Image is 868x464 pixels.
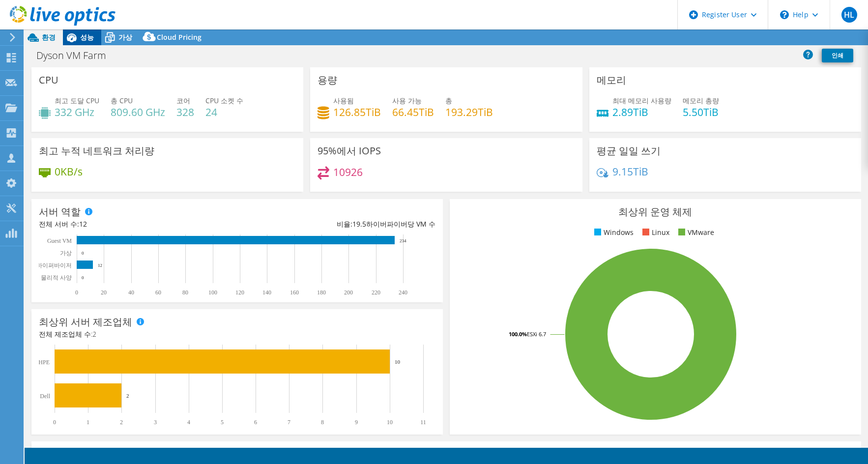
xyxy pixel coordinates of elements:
[683,96,719,105] span: 메모리 총량
[126,393,129,399] text: 2
[841,7,857,23] span: HL
[39,219,237,230] div: 전체 서버 수:
[683,107,719,117] h4: 5.50TiB
[509,330,527,338] tspan: 100.0%
[205,107,243,117] h4: 24
[822,49,853,62] a: 인쇄
[32,50,121,61] h1: Dyson VM Farm
[41,274,72,281] text: 물리적 사양
[55,166,83,177] h4: 0KB/s
[82,275,84,280] text: 0
[597,75,626,86] h3: 메모리
[445,96,452,105] span: 총
[333,107,381,117] h4: 126.85TiB
[157,32,202,42] span: Cloud Pricing
[592,227,634,238] li: Windows
[290,289,299,296] text: 160
[676,227,714,238] li: VMware
[355,419,358,426] text: 9
[780,10,789,19] svg: \n
[80,32,94,42] span: 성능
[79,219,87,229] span: 12
[640,227,669,238] li: Linux
[333,167,363,177] h4: 10926
[457,206,854,217] h3: 최상위 운영 체제
[40,393,50,400] text: Dell
[39,206,81,217] h3: 서버 역할
[597,145,661,156] h3: 평균 일일 쓰기
[392,96,422,105] span: 사용 가능
[445,107,493,117] h4: 193.29TiB
[612,96,671,105] span: 최대 메모리 사용량
[111,107,165,117] h4: 809.60 GHz
[82,251,84,256] text: 0
[400,238,406,243] text: 234
[187,419,190,426] text: 4
[39,317,132,327] h3: 최상위 서버 제조업체
[55,107,99,117] h4: 332 GHz
[39,329,435,340] h4: 전체 제조업체 수:
[98,263,102,268] text: 12
[120,419,123,426] text: 2
[128,289,134,296] text: 40
[235,289,244,296] text: 120
[101,289,107,296] text: 20
[208,289,217,296] text: 100
[262,289,271,296] text: 140
[92,329,96,339] span: 2
[333,96,354,105] span: 사용됨
[87,419,89,426] text: 1
[612,166,648,177] h4: 9.15TiB
[36,262,72,269] text: 하이퍼바이저
[111,96,133,105] span: 총 CPU
[205,96,243,105] span: CPU 소켓 수
[53,419,56,426] text: 0
[154,419,157,426] text: 3
[55,96,99,105] span: 최고 도달 CPU
[176,107,194,117] h4: 328
[39,75,58,86] h3: CPU
[42,32,56,42] span: 환경
[318,145,381,156] h3: 95%에서 IOPS
[352,219,366,229] span: 19.5
[392,107,434,117] h4: 66.45TiB
[612,107,671,117] h4: 2.89TiB
[221,419,224,426] text: 5
[176,96,190,105] span: 코어
[118,32,132,42] span: 가상
[182,289,188,296] text: 80
[372,289,380,296] text: 220
[527,330,546,338] tspan: ESXi 6.7
[387,419,393,426] text: 10
[75,289,78,296] text: 0
[237,219,435,230] div: 비율: 하이버파이버당 VM 수
[288,419,290,426] text: 7
[38,359,50,366] text: HPE
[321,419,324,426] text: 8
[155,289,161,296] text: 60
[395,359,401,365] text: 10
[317,289,326,296] text: 180
[47,237,72,244] text: Guest VM
[420,419,426,426] text: 11
[399,289,407,296] text: 240
[60,250,72,257] text: 가상
[318,75,337,86] h3: 용량
[39,145,154,156] h3: 최고 누적 네트워크 처리량
[254,419,257,426] text: 6
[344,289,353,296] text: 200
